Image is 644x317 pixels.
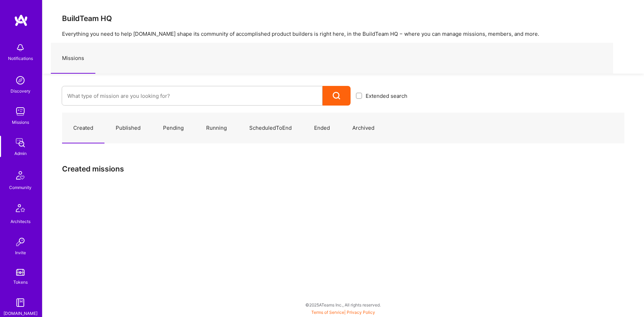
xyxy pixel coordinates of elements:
[67,87,317,105] input: What type of mission are you looking for?
[51,43,95,74] a: Missions
[333,92,341,100] i: icon Search
[62,30,624,38] p: Everything you need to help [DOMAIN_NAME] shape its community of accomplished product builders is...
[62,14,624,23] h3: BuildTeam HQ
[311,310,344,315] a: Terms of Service
[62,164,624,173] h3: Created missions
[104,113,152,143] a: Published
[4,310,38,317] div: [DOMAIN_NAME]
[195,113,238,143] a: Running
[366,92,407,100] span: Extended search
[14,150,27,157] div: Admin
[13,136,27,150] img: admin teamwork
[152,113,195,143] a: Pending
[14,14,28,27] img: logo
[16,269,25,276] img: tokens
[13,296,27,310] img: guide book
[11,218,30,225] div: Architects
[15,249,26,256] div: Invite
[42,296,644,313] div: © 2025 ATeams Inc., All rights reserved.
[311,310,375,315] span: |
[13,235,27,249] img: Invite
[347,310,375,315] a: Privacy Policy
[341,113,386,143] a: Archived
[13,73,27,87] img: discovery
[8,55,33,62] div: Notifications
[12,119,29,126] div: Missions
[13,41,27,55] img: bell
[11,87,30,95] div: Discovery
[62,113,104,143] a: Created
[238,113,303,143] a: ScheduledToEnd
[13,104,27,119] img: teamwork
[13,278,28,286] div: Tokens
[12,201,29,218] img: Architects
[9,184,32,191] div: Community
[303,113,341,143] a: Ended
[12,167,29,184] img: Community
